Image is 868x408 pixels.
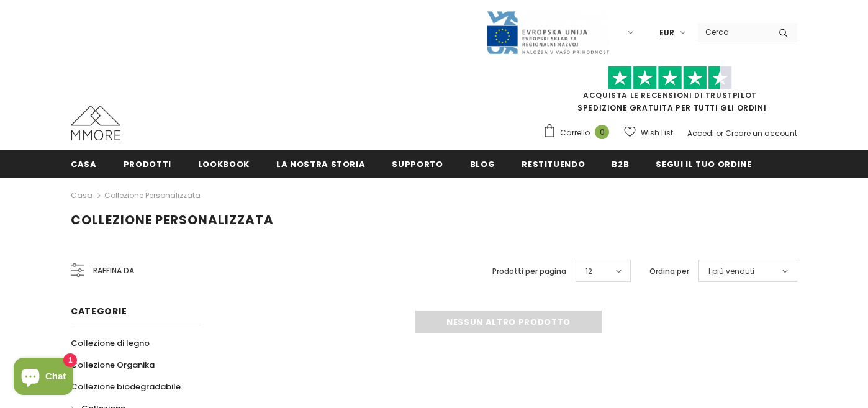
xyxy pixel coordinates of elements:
span: 0 [595,125,609,139]
img: Javni Razpis [486,10,610,55]
span: supporto [392,158,443,170]
span: Collezione di legno [71,337,150,349]
span: Lookbook [198,158,250,170]
a: Blog [470,150,495,178]
span: Segui il tuo ordine [656,158,751,170]
span: Carrello [560,127,590,139]
a: Collezione personalizzata [104,190,201,201]
a: Collezione di legno [71,332,150,354]
a: B2B [612,150,629,178]
span: Wish List [641,127,673,139]
a: Carrello 0 [543,124,615,142]
span: EUR [659,27,674,39]
a: Javni Razpis [486,27,610,37]
a: Wish List [624,122,673,143]
a: Collezione Organika [71,354,155,376]
span: SPEDIZIONE GRATUITA PER TUTTI GLI ORDINI [543,71,797,113]
a: Acquista le recensioni di TrustPilot [583,90,757,101]
input: Search Site [698,23,769,41]
a: La nostra storia [276,150,365,178]
label: Prodotti per pagina [492,265,566,278]
a: Accedi [687,128,714,138]
span: Categorie [71,305,127,317]
span: Collezione biodegradabile [71,381,181,392]
span: Casa [71,158,97,170]
a: Prodotti [124,150,171,178]
img: Fidati di Pilot Stars [608,66,732,90]
a: Segui il tuo ordine [656,150,751,178]
a: supporto [392,150,443,178]
span: I più venduti [708,265,754,278]
a: Casa [71,188,93,203]
span: B2B [612,158,629,170]
span: Collezione personalizzata [71,211,274,229]
a: Collezione biodegradabile [71,376,181,397]
span: 12 [585,265,592,278]
span: Raffina da [93,264,134,278]
span: Blog [470,158,495,170]
a: Lookbook [198,150,250,178]
label: Ordina per [649,265,689,278]
span: Restituendo [522,158,585,170]
span: Collezione Organika [71,359,155,371]
span: or [716,128,723,138]
a: Creare un account [725,128,797,138]
span: La nostra storia [276,158,365,170]
a: Restituendo [522,150,585,178]
inbox-online-store-chat: Shopify online store chat [10,358,77,398]
img: Casi MMORE [71,106,120,140]
span: Prodotti [124,158,171,170]
a: Casa [71,150,97,178]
